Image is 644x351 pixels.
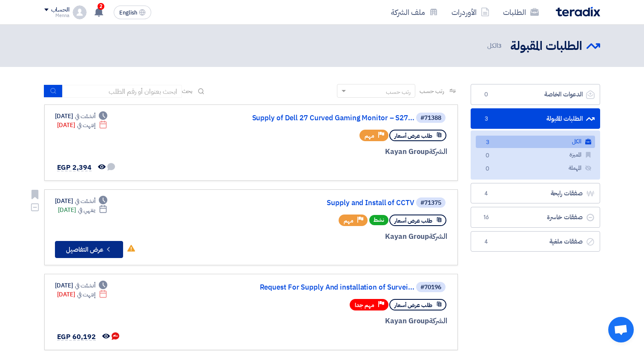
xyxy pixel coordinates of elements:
img: Teradix logo [556,7,600,17]
a: الطلبات المقبولة3 [471,108,600,129]
img: profile_test.png [73,6,86,19]
a: الأوردرات [445,2,496,22]
span: 0 [483,151,493,160]
div: Menna [44,13,69,18]
span: الشركة [429,231,447,242]
div: [DATE] [55,112,108,121]
div: الحساب [51,6,69,14]
div: #70196 [420,284,441,290]
span: الشركة [429,316,447,326]
span: ينتهي في [78,206,95,215]
a: الكل [476,136,595,148]
a: المميزة [476,149,595,161]
div: [DATE] [57,121,108,130]
span: 3 [481,115,492,123]
div: رتب حسب [386,87,411,96]
a: المهملة [476,162,595,174]
button: عرض التفاصيل [55,241,123,258]
span: 0 [481,90,492,99]
span: 2 [98,3,104,10]
a: صفقات خاسرة16 [471,207,600,228]
a: صفقات رابحة4 [471,183,600,204]
h2: الطلبات المقبولة [510,38,582,55]
div: Kayan Group [242,231,447,242]
span: 4 [481,189,492,198]
div: #71388 [420,115,441,121]
span: English [119,10,137,16]
span: بحث [182,87,193,96]
a: الدعوات الخاصة0 [471,84,600,105]
a: Request For Supply And installation of Survei... [244,284,414,291]
div: [DATE] [55,197,108,206]
span: الكل [487,41,503,51]
span: طلب عرض أسعار [394,301,432,309]
a: Supply of Dell 27 Curved Gaming Monitor – S27... [244,114,414,122]
span: مهم [344,217,354,225]
span: رتب حسب [420,87,444,96]
div: [DATE] [57,290,108,299]
div: [DATE] [55,281,108,290]
span: إنتهت في [77,121,95,130]
a: الطلبات [496,2,546,22]
div: Kayan Group [242,316,447,327]
span: 4 [481,238,492,246]
span: مهم جدا [355,301,374,309]
span: مهم [365,132,374,140]
div: #71375 [420,200,441,206]
span: 3 [498,41,502,50]
span: الشركة [429,146,447,157]
span: إنتهت في [77,290,95,299]
span: EGP 60,192 [57,332,96,342]
span: 3 [483,138,493,147]
span: طلب عرض أسعار [394,217,432,225]
span: طلب عرض أسعار [394,132,432,140]
div: Kayan Group [242,146,447,157]
span: أنشئت في [75,197,95,206]
button: English [114,6,151,19]
a: ملف الشركة [384,2,445,22]
span: أنشئت في [75,112,95,121]
a: صفقات ملغية4 [471,231,600,252]
div: [DATE] [58,206,108,215]
div: Open chat [608,317,634,342]
input: ابحث بعنوان أو رقم الطلب [63,85,182,98]
span: أنشئت في [75,281,95,290]
span: 16 [481,213,492,222]
span: 0 [483,165,493,174]
a: Supply and Install of CCTV [244,199,414,207]
span: EGP 2,394 [57,162,92,173]
span: نشط [369,215,388,225]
